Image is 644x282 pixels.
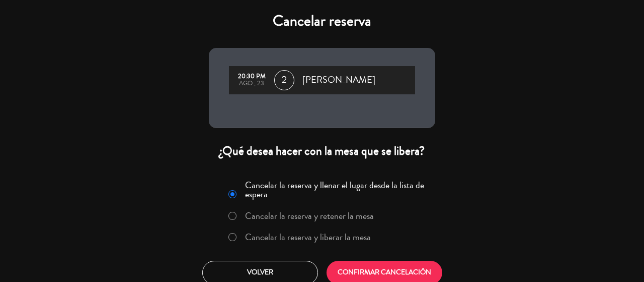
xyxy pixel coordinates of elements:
label: Cancelar la reserva y liberar la mesa [245,233,371,242]
label: Cancelar la reserva y llenar el lugar desde la lista de espera [245,181,429,199]
div: ago., 23 [234,80,269,87]
h4: Cancelar reserva [209,12,435,30]
label: Cancelar la reserva y retener la mesa [245,211,374,220]
span: 2 [274,70,294,90]
div: 20:30 PM [234,73,269,80]
div: ¿Qué desea hacer con la mesa que se libera? [209,143,435,159]
span: [PERSON_NAME] [302,73,375,88]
